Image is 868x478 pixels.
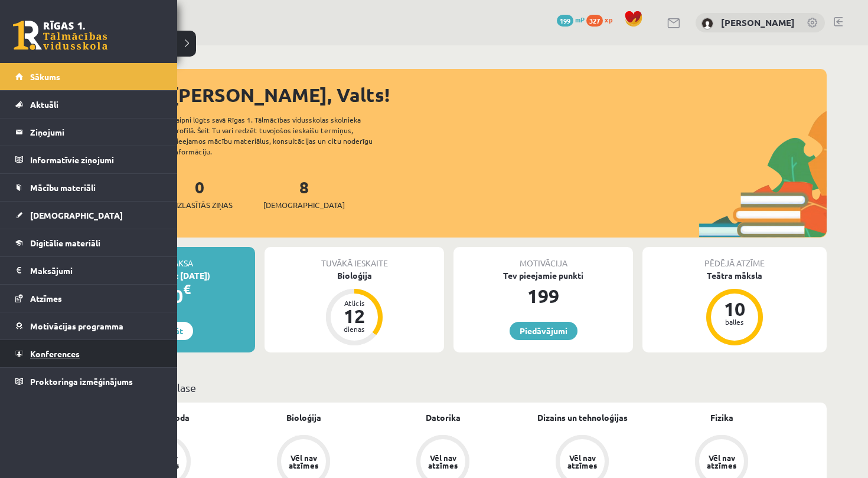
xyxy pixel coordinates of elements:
a: Ziņojumi [15,118,162,146]
div: Pēdējā atzīme [642,247,827,269]
a: Bioloģija [286,411,321,424]
img: Valts Skujiņš [701,18,713,29]
span: Mācību materiāli [30,182,96,193]
a: 327 xp [586,15,618,24]
div: 10 [717,299,752,318]
span: Proktoringa izmēģinājums [30,376,133,387]
a: Sākums [15,63,162,90]
a: Motivācijas programma [15,312,162,339]
div: Atlicis [337,299,372,306]
span: mP [575,15,585,24]
div: Bioloģija [265,269,444,282]
a: Digitālie materiāli [15,229,162,256]
a: Teātra māksla 10 balles [642,269,827,347]
span: xp [605,15,612,24]
a: Piedāvājumi [510,322,577,340]
a: 199 mP [557,15,585,24]
a: 0Neizlasītās ziņas [167,176,233,211]
p: Mācību plāns 9.b JK klase [76,380,822,395]
div: [PERSON_NAME], Valts! [171,81,827,109]
a: Konferences [15,340,162,367]
span: 327 [586,15,603,27]
div: 12 [337,306,372,325]
div: Vēl nav atzīmes [426,454,459,469]
a: Proktoringa izmēģinājums [15,368,162,395]
span: Digitālie materiāli [30,238,100,248]
div: balles [717,318,752,325]
div: dienas [337,325,372,332]
a: Maksājumi [15,257,162,284]
div: Tev pieejamie punkti [453,269,633,282]
a: Atzīmes [15,285,162,312]
span: Konferences [30,348,80,359]
a: Rīgas 1. Tālmācības vidusskola [13,21,107,50]
div: Tuvākā ieskaite [265,247,444,269]
div: Motivācija [453,247,633,269]
a: [DEMOGRAPHIC_DATA] [15,202,162,229]
div: Vēl nav atzīmes [705,454,738,469]
span: Aktuāli [30,99,58,110]
a: Mācību materiāli [15,174,162,201]
legend: Informatīvie ziņojumi [30,146,162,173]
a: Informatīvie ziņojumi [15,146,162,173]
span: 199 [557,15,573,27]
div: Vēl nav atzīmes [287,454,320,469]
a: [PERSON_NAME] [721,17,795,28]
a: Dizains un tehnoloģijas [537,411,628,424]
span: Motivācijas programma [30,321,123,331]
a: Bioloģija Atlicis 12 dienas [265,269,444,347]
span: Atzīmes [30,293,62,304]
div: Laipni lūgts savā Rīgas 1. Tālmācības vidusskolas skolnieka profilā. Šeit Tu vari redzēt tuvojošo... [172,114,393,157]
a: Aktuāli [15,91,162,118]
span: Neizlasītās ziņas [167,199,233,211]
span: Sākums [30,71,60,82]
span: € [183,281,191,298]
span: [DEMOGRAPHIC_DATA] [263,199,345,211]
div: Teātra māksla [642,269,827,282]
legend: Ziņojumi [30,118,162,146]
span: [DEMOGRAPHIC_DATA] [30,210,123,220]
div: Vēl nav atzīmes [566,454,599,469]
a: Datorika [426,411,461,424]
legend: Maksājumi [30,257,162,284]
a: Fizika [710,411,733,424]
div: 199 [453,282,633,310]
a: 8[DEMOGRAPHIC_DATA] [263,176,345,211]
